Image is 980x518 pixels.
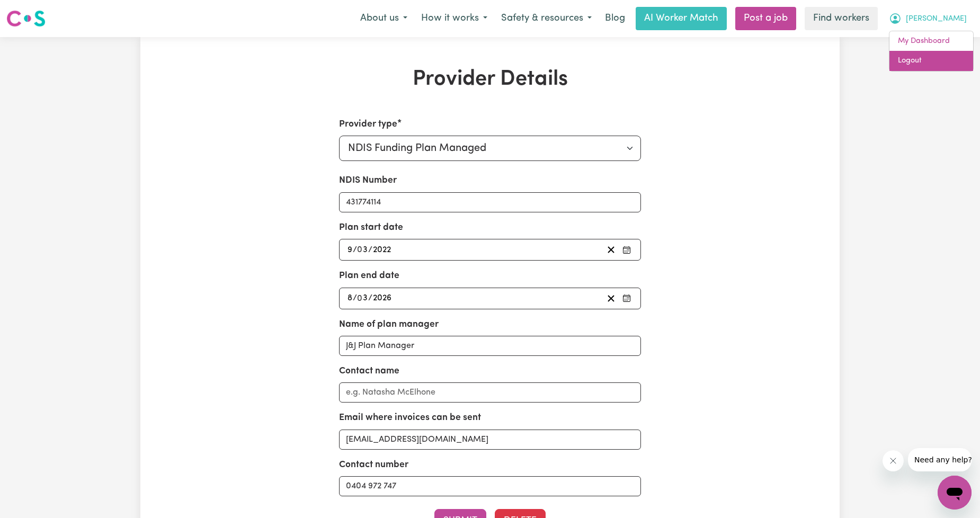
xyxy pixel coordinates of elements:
[339,192,642,212] input: Enter your NDIS number
[339,458,408,472] label: Contact number
[805,7,878,30] a: Find workers
[339,476,642,496] input: e.g. 0412 345 678
[368,293,372,303] span: /
[353,245,357,255] span: /
[889,31,974,72] div: My Account
[358,243,368,257] input: --
[908,448,972,471] iframe: Message from company
[372,291,393,306] input: ----
[347,291,353,306] input: --
[889,51,973,71] a: Logout
[603,291,619,306] button: Clear plan end date
[603,243,619,257] button: Clear plan start date
[619,243,634,257] button: Pick your plan start date
[599,7,631,30] a: Blog
[263,67,717,92] h1: Provider Details
[372,243,392,257] input: ----
[357,246,362,254] span: 0
[368,245,372,255] span: /
[339,269,399,283] label: Plan end date
[339,411,481,425] label: Email where invoices can be sent
[339,221,403,235] label: Plan start date
[353,7,414,30] button: About us
[883,450,904,471] iframe: Close message
[619,291,634,306] button: Pick your plan end date
[357,294,362,302] span: 0
[339,118,397,131] label: Provider type
[6,7,64,16] span: Need any help?
[353,293,357,303] span: /
[339,174,397,187] label: NDIS Number
[339,336,642,356] input: e.g. MyPlanManager Pty. Ltd.
[339,318,439,332] label: Name of plan manager
[938,476,972,510] iframe: Button to launch messaging window
[358,291,368,306] input: --
[636,7,727,30] a: AI Worker Match
[735,7,796,30] a: Post a job
[6,6,46,31] a: Careseekers logo
[906,13,967,25] span: [PERSON_NAME]
[339,382,642,403] input: e.g. Natasha McElhone
[6,9,46,28] img: Careseekers logo
[347,243,353,257] input: --
[414,7,494,30] button: How it works
[339,364,399,378] label: Contact name
[339,430,642,450] input: e.g. nat.mc@myplanmanager.com.au
[882,7,974,30] button: My Account
[494,7,599,30] button: Safety & resources
[889,31,973,51] a: My Dashboard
